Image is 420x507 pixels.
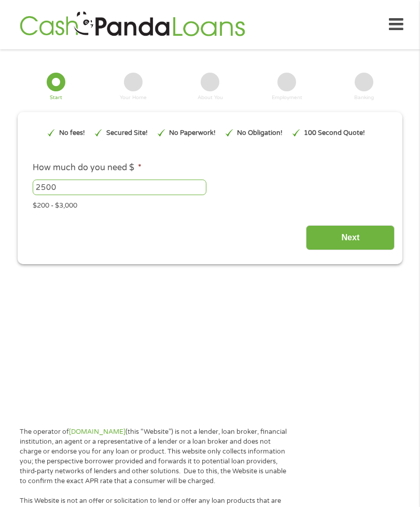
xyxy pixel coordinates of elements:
div: $200 - $3,000 [33,197,387,211]
div: Start [50,95,62,101]
div: Banking [354,95,374,101]
div: Your Home [120,95,147,101]
p: No Paperwork! [169,128,216,138]
p: 100 Second Quote! [304,128,365,138]
a: [DOMAIN_NAME] [69,428,125,436]
div: About You [198,95,223,101]
label: How much do you need $ [33,162,142,173]
img: GetLoanNow Logo [17,10,248,39]
input: Next [306,225,395,251]
p: Secured Site! [106,128,148,138]
p: No fees! [59,128,85,138]
p: The operator of (this “Website”) is not a lender, loan broker, financial institution, an agent or... [20,427,290,486]
div: Employment [272,95,302,101]
p: No Obligation! [237,128,283,138]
